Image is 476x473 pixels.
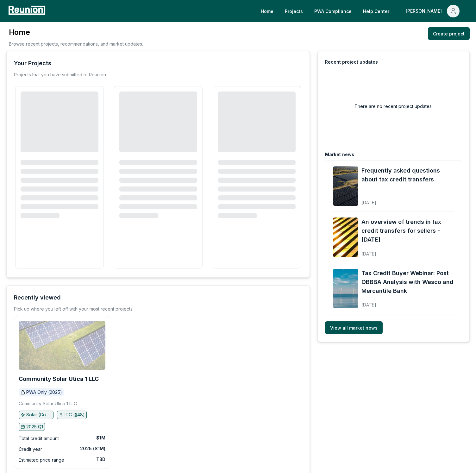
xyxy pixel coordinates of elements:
[361,195,454,206] div: [DATE]
[19,445,42,453] div: Credit year
[96,456,105,463] div: TBD
[401,5,465,17] button: [PERSON_NAME]
[14,306,134,312] div: Pick up where you left off with your most recent projects.
[361,246,454,257] div: [DATE]
[26,412,52,418] p: Solar (Community)
[9,27,143,37] h3: Home
[325,151,354,158] div: Market news
[325,59,378,65] div: Recent project updates
[96,435,105,441] div: $1M
[325,321,383,334] a: View all market news
[333,218,358,257] img: An overview of trends in tax credit transfers for sellers - September 2025
[19,456,64,464] div: Estimated price range
[19,411,53,419] button: Solar (Community)
[309,5,357,17] a: PWA Compliance
[19,435,59,442] div: Total credit amount
[361,166,454,184] a: Frequently asked questions about tax credit transfers
[26,389,62,395] p: PWA Only (2025)
[280,5,308,17] a: Projects
[14,293,61,302] div: Recently viewed
[333,166,358,206] img: Frequently asked questions about tax credit transfers
[358,5,394,17] a: Help Center
[26,424,43,430] p: 2025 Q1
[333,269,358,308] img: Tax Credit Buyer Webinar: Post OBBBA Analysis with Wesco and Mercantile Bank
[80,445,105,452] div: 2025 ($1M)
[14,72,107,78] p: Projects that you have submitted to Reunion.
[428,27,470,40] a: Create project
[354,103,433,110] h2: There are no recent project updates.
[361,297,454,308] div: [DATE]
[14,59,51,68] div: Your Projects
[19,423,45,431] button: 2025 Q1
[19,400,77,407] p: Community Solar Utica 1 LLC
[406,5,444,17] div: [PERSON_NAME]
[256,5,279,17] a: Home
[361,269,454,295] a: Tax Credit Buyer Webinar: Post OBBBA Analysis with Wesco and Mercantile Bank
[256,5,470,17] nav: Main
[9,41,143,47] p: Browse recent projects, recommendations, and market updates.
[361,218,454,244] a: An overview of trends in tax credit transfers for sellers - [DATE]
[65,412,85,418] p: ITC (§48)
